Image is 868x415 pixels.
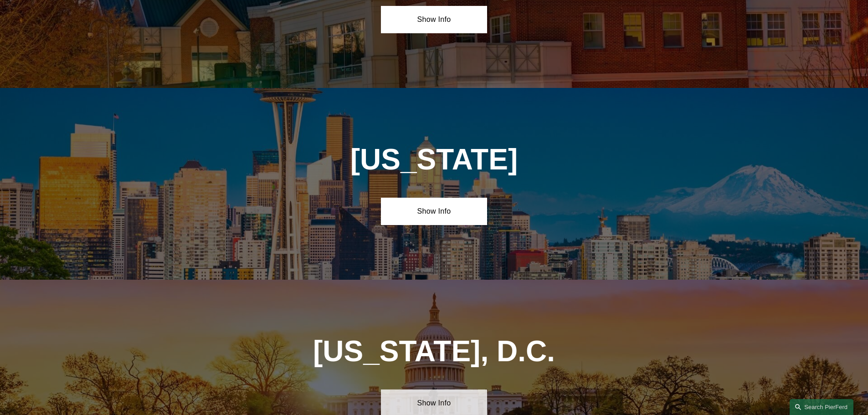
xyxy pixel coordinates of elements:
a: Show Info [381,198,487,225]
a: Show Info [381,6,487,33]
h1: [US_STATE], D.C. [275,335,594,368]
a: Search this site [790,399,853,415]
h1: [US_STATE] [328,143,540,176]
